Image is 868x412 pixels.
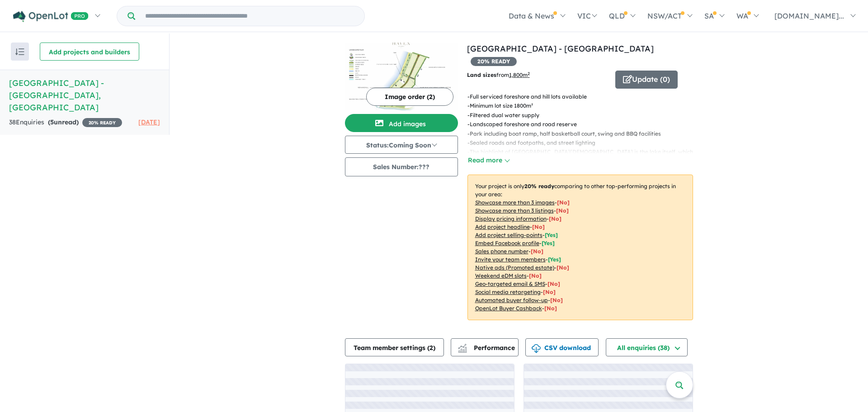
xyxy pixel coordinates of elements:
img: Openlot PRO Logo White [13,11,89,22]
p: - Minimum lot size 1800m² [467,101,700,110]
u: Display pricing information [475,215,547,222]
p: - Sealed roads and footpaths, and street lighting [467,138,700,147]
span: [No] [544,305,557,312]
strong: ( unread) [48,118,79,126]
span: [ No ] [532,223,545,230]
u: Weekend eDM slots [475,272,527,279]
u: Showcase more than 3 listings [475,207,554,214]
u: Embed Facebook profile [475,240,539,246]
span: [No] [550,297,563,303]
p: Your project is only comparing to other top-performing projects in your area: - - - - - - - - - -... [467,175,693,320]
b: Land sizes [467,71,496,78]
p: from [467,71,609,80]
u: 1,800 m [509,71,530,78]
img: download icon [532,344,541,353]
u: OpenLot Buyer Cashback [475,305,542,312]
span: [No] [543,289,556,295]
button: All enquiries (38) [606,338,688,356]
u: Social media retargeting [475,289,541,295]
img: sort.svg [15,48,24,55]
img: Haven Estate - Lake Boga [345,43,458,110]
u: Add project selling-points [475,232,542,238]
button: Sales Number:??? [345,157,458,176]
span: [ No ] [557,199,570,206]
h5: [GEOGRAPHIC_DATA] - [GEOGRAPHIC_DATA] , [GEOGRAPHIC_DATA] [9,77,160,114]
span: [No] [557,264,569,271]
span: [ Yes ] [542,240,555,246]
p: - Landscaped foreshore and road reserve [467,120,700,129]
span: 2 [429,344,433,352]
button: Team member settings (2) [345,338,444,356]
button: Add images [345,114,458,132]
span: 20 % READY [82,118,122,127]
u: Native ads (Promoted estate) [475,264,554,271]
p: - Filtered dual water supply [467,111,700,120]
span: [No] [529,272,542,279]
p: - Full serviced foreshore and hill lots available [467,92,700,101]
button: Update (0) [615,71,678,89]
u: Invite your team members [475,256,546,263]
span: 5 [50,118,54,126]
input: Try estate name, suburb, builder or developer [137,6,363,26]
button: Performance [451,338,519,356]
u: Showcase more than 3 images [475,199,555,206]
u: Geo-targeted email & SMS [475,280,545,287]
span: [No] [547,280,560,287]
span: [ No ] [556,207,569,214]
span: [DATE] [138,118,160,126]
b: 20 % ready [524,183,554,189]
sup: 2 [528,71,530,76]
span: [ No ] [549,215,561,222]
u: Automated buyer follow-up [475,297,548,303]
span: [DOMAIN_NAME]... [774,11,844,20]
button: CSV download [525,338,599,356]
u: Add project headline [475,223,530,230]
span: 20 % READY [471,57,517,66]
button: Image order (2) [366,88,453,106]
span: [ Yes ] [545,232,558,238]
p: - Park including boat ramp, half basketball court, swing and BBQ facilities [467,129,700,138]
u: Sales phone number [475,248,528,255]
span: [ No ] [531,248,543,255]
button: Read more [467,155,510,166]
div: 38 Enquir ies [9,117,122,128]
img: line-chart.svg [458,344,466,349]
p: - The highlight of [GEOGRAPHIC_DATA][DEMOGRAPHIC_DATA] is the lake itself, which provides for act... [467,147,700,166]
button: Add projects and builders [40,43,139,61]
img: bar-chart.svg [458,347,467,353]
button: Status:Coming Soon [345,136,458,154]
span: [ Yes ] [548,256,561,263]
span: Performance [459,344,515,352]
a: [GEOGRAPHIC_DATA] - [GEOGRAPHIC_DATA] [467,43,654,54]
